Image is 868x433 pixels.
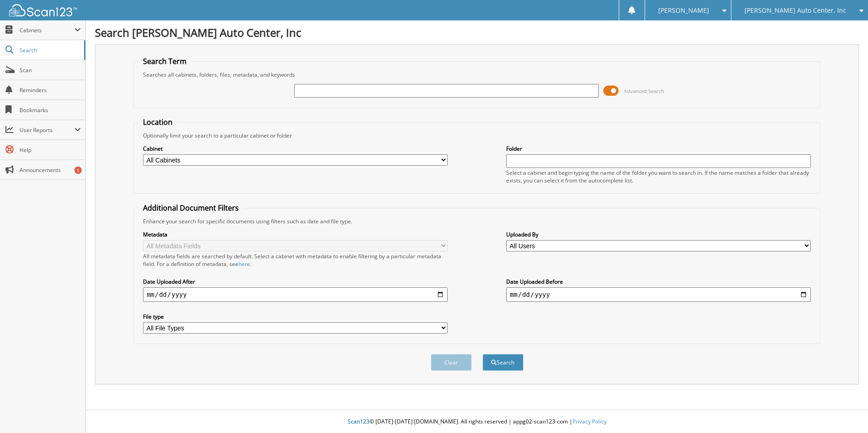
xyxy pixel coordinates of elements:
[74,167,82,174] div: 5
[238,260,250,268] a: here
[506,231,811,238] label: Uploaded By
[20,166,81,174] span: Announcements
[745,8,846,13] span: [PERSON_NAME] Auto Center, Inc
[143,278,448,285] label: Date Uploaded After
[143,252,448,268] div: All metadata fields are searched by default. Select a cabinet with metadata to enable filtering b...
[20,146,81,154] span: Help
[138,217,815,225] div: Enhance your search for specific documents using filters such as date and file type.
[138,203,243,213] legend: Additional Document Filters
[431,354,472,371] button: Clear
[483,354,523,371] button: Search
[624,88,664,94] span: Advanced Search
[506,278,811,285] label: Date Uploaded Before
[138,71,815,79] div: Searches all cabinets, folders, files, metadata, and keywords
[20,126,74,134] span: User Reports
[138,117,177,127] legend: Location
[86,411,868,433] div: © [DATE]-[DATE] [DOMAIN_NAME]. All rights reserved | appg02-scan123-com |
[506,169,811,184] div: Select a cabinet and begin typing the name of the folder you want to search in. If the name match...
[138,56,191,66] legend: Search Term
[20,66,81,74] span: Scan
[572,418,607,425] a: Privacy Policy
[506,145,811,153] label: Folder
[20,86,81,94] span: Reminders
[143,287,448,302] input: start
[143,313,448,320] label: File type
[138,132,815,139] div: Optionally limit your search to a particular cabinet or folder
[9,4,77,16] img: scan123-logo-white.svg
[20,106,81,114] span: Bookmarks
[20,46,79,54] span: Search
[95,25,859,40] h1: Search [PERSON_NAME] Auto Center, Inc
[20,26,74,34] span: Cabinets
[143,145,448,153] label: Cabinet
[658,8,709,13] span: [PERSON_NAME]
[348,418,370,425] span: Scan123
[506,287,811,302] input: end
[143,231,448,238] label: Metadata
